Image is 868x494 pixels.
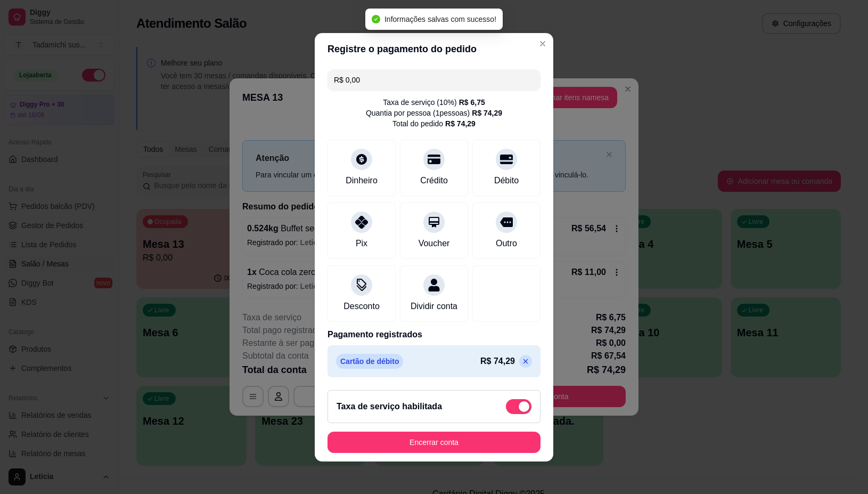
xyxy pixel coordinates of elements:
h2: Taxa de serviço habilitada [337,400,442,413]
div: Quantia por pessoa ( 1 pessoas) [366,108,502,118]
span: Informações salvas com sucesso! [384,15,496,23]
div: R$ 74,29 [445,118,476,129]
header: Registre o pagamento do pedido [315,33,553,65]
span: check-circle [372,15,380,23]
div: Taxa de serviço ( 10 %) [383,97,485,108]
div: Voucher [419,237,450,250]
div: R$ 74,29 [472,108,502,118]
p: R$ 74,29 [480,355,515,368]
button: Encerrar conta [327,432,541,453]
div: Dividir conta [411,300,457,313]
div: Total do pedido [392,118,476,129]
p: Pagamento registrados [327,328,541,341]
div: Desconto [343,300,380,313]
div: Pix [356,237,367,250]
div: Crédito [420,174,448,187]
p: Cartão de débito [336,354,403,369]
div: Débito [494,174,519,187]
div: R$ 6,75 [459,97,485,108]
div: Dinheiro [346,174,378,187]
button: Close [534,35,551,52]
div: Outro [496,237,517,250]
input: Ex.: hambúrguer de cordeiro [334,69,534,91]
